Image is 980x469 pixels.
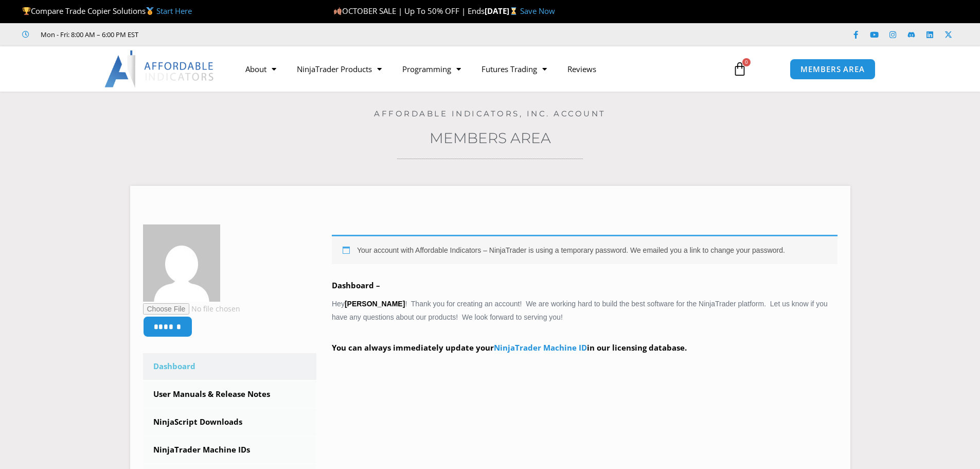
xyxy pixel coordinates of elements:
[332,235,838,370] div: Hey ! Thank you for creating an account! We are working hard to build the best software for the N...
[38,28,138,41] span: Mon - Fri: 8:00 AM – 6:00 PM EST
[430,129,551,147] a: Members Area
[333,6,485,16] span: OCTOBER SALE | Up To 50% OFF | Ends
[334,7,342,15] img: 🍂
[332,235,838,264] div: Your account with Affordable Indicators – NinjaTrader is using a temporary password. We emailed y...
[332,280,380,290] b: Dashboard –
[23,7,30,15] img: 🏆
[471,57,557,81] a: Futures Trading
[717,54,762,84] a: 0
[22,6,192,16] span: Compare Trade Copier Solutions
[742,58,751,66] span: 0
[235,57,721,81] nav: Menu
[332,342,687,353] strong: You can always immediately update your in our licensing database.
[156,6,192,16] a: Start Here
[143,224,220,302] img: c1577401131d128535a6bb5c695bf91807adeba0efc3d06ce1dd0a7088fbf647
[790,59,876,80] a: MEMBERS AREA
[143,437,317,463] a: NinjaTrader Machine IDs
[374,109,606,118] a: Affordable Indicators, Inc. Account
[520,6,555,16] a: Save Now
[143,409,317,436] a: NinjaScript Downloads
[104,50,215,88] img: LogoAI | Affordable Indicators – NinjaTrader
[143,381,317,408] a: User Manuals & Release Notes
[146,7,154,15] img: 🥇
[153,29,307,40] iframe: Customer reviews powered by Trustpilot
[494,342,587,353] a: NinjaTrader Machine ID
[510,7,518,15] img: ⌛
[287,57,392,81] a: NinjaTrader Products
[143,353,317,380] a: Dashboard
[345,300,405,308] strong: [PERSON_NAME]
[485,6,520,16] strong: [DATE]
[800,65,865,73] span: MEMBERS AREA
[392,57,471,81] a: Programming
[235,57,287,81] a: About
[557,57,607,81] a: Reviews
